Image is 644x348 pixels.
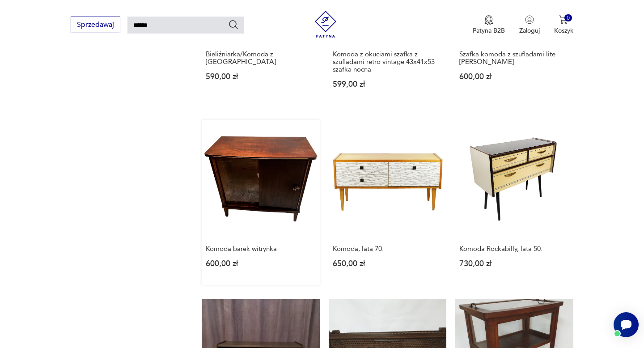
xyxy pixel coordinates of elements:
[564,14,572,22] div: 0
[333,51,442,73] h3: Komoda z okuciami szafka z szufladami retro vintage 43x41x53 szafka nocna
[329,120,446,284] a: Komoda, lata 70.Komoda, lata 70.650,00 zł
[559,15,568,24] img: Ikona koszyka
[459,245,569,253] h3: Komoda Rockabilly, lata 50.
[473,15,505,35] button: Patyna B2B
[333,260,442,267] p: 650,00 zł
[333,81,442,88] p: 599,00 zł
[459,51,569,66] h3: Szafka komoda z szufladami lite [PERSON_NAME]
[554,15,573,35] button: 0Koszyk
[519,26,540,35] p: Zaloguj
[312,11,339,38] img: Patyna - sklep z meblami i dekoracjami vintage
[519,15,540,35] button: Zaloguj
[206,260,315,267] p: 600,00 zł
[484,15,493,25] img: Ikona medalu
[455,120,573,284] a: Komoda Rockabilly, lata 50.Komoda Rockabilly, lata 50.730,00 zł
[459,73,569,81] p: 600,00 zł
[206,73,315,81] p: 590,00 zł
[473,26,505,35] p: Patyna B2B
[206,245,315,253] h3: Komoda barek witrynka
[202,120,319,284] a: Komoda barek witrynkaKomoda barek witrynka600,00 zł
[206,51,315,66] h3: Bieliźniarka/Komoda z [GEOGRAPHIC_DATA]
[459,260,569,267] p: 730,00 zł
[554,26,573,35] p: Koszyk
[228,19,239,30] button: Szukaj
[333,245,442,253] h3: Komoda, lata 70.
[473,15,505,35] a: Ikona medaluPatyna B2B
[614,312,639,337] iframe: Smartsupp widget button
[525,15,534,24] img: Ikonka użytkownika
[71,22,120,29] a: Sprzedawaj
[71,17,120,33] button: Sprzedawaj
